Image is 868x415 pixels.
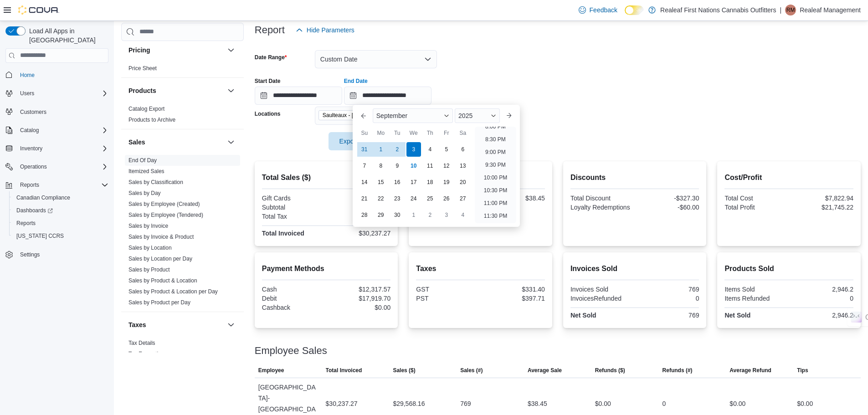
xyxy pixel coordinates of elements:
button: Sales [128,138,224,147]
span: Operations [16,161,108,172]
div: day-23 [390,191,405,206]
a: Tax Exemptions [128,351,167,357]
span: Sales by Product & Location [128,277,197,284]
a: Sales by Invoice [128,223,168,229]
h3: Products [128,86,156,95]
div: $331.40 [483,286,545,293]
span: Export [334,132,374,150]
button: Next month [502,108,516,123]
span: Refunds ($) [595,367,625,374]
div: $38.45 [528,398,547,409]
h3: Employee Sales [255,345,327,356]
span: Employee [258,367,284,374]
div: 2,946.2 [791,312,853,319]
button: Home [2,68,112,82]
span: [US_STATE] CCRS [16,232,64,240]
div: day-24 [406,191,421,206]
button: Catalog [16,125,42,136]
button: Reports [2,179,112,191]
span: Hide Parameters [307,26,354,35]
div: day-29 [374,208,388,222]
span: RM [786,5,795,15]
a: Catalog Export [128,106,164,112]
h2: Taxes [416,263,545,274]
div: day-8 [374,159,388,173]
a: Canadian Compliance [13,192,74,203]
span: Reports [20,181,39,189]
span: Customers [20,108,46,116]
span: Load All Apps in [GEOGRAPHIC_DATA] [26,26,108,45]
a: Dashboards [9,204,112,217]
div: Total Cost [724,195,787,202]
div: Gift Cards [262,195,324,202]
h2: Cost/Profit [724,172,853,183]
div: day-28 [357,208,372,222]
span: Customers [16,106,108,118]
nav: Complex example [5,65,108,285]
span: Sales by Product per Day [128,299,190,306]
div: Subtotal [262,204,324,211]
div: $0.00 [797,398,813,409]
span: Sales by Product [128,266,170,273]
div: $729.11 [328,213,390,220]
button: Taxes [226,319,236,330]
div: day-7 [357,159,372,173]
div: Taxes [121,338,244,363]
button: Reports [16,179,43,190]
span: Saulteaux - [GEOGRAPHIC_DATA] [323,111,394,120]
div: day-20 [456,175,470,190]
ul: Time [475,127,516,223]
label: Locations [255,110,281,118]
div: Sales [121,155,244,312]
a: [US_STATE] CCRS [13,231,67,241]
div: September, 2025 [356,141,471,223]
p: Realeaf Management [800,5,861,15]
a: Sales by Location [128,245,172,251]
h2: Invoices Sold [570,263,699,274]
div: Su [357,126,372,140]
a: Sales by Classification [128,179,183,185]
h3: Pricing [128,46,150,55]
div: 0 [791,295,853,302]
div: Button. Open the year selector. 2025 is currently selected. [455,108,500,123]
a: Products to Archive [128,117,175,123]
li: 8:30 PM [482,134,509,145]
div: $7,822.94 [791,195,853,202]
div: day-21 [357,191,372,206]
div: day-1 [406,208,421,222]
span: 2025 [458,112,473,119]
span: Tax Details [128,339,155,347]
span: Dashboards [13,205,108,216]
span: Refunds (#) [663,367,693,374]
li: 11:30 PM [480,210,511,221]
div: 2,946.2 [791,286,853,293]
strong: Net Sold [724,312,750,319]
a: Settings [16,249,43,260]
div: Cashback [262,304,324,311]
button: Sales [226,137,236,148]
a: Sales by Product & Location [128,277,197,284]
button: Canadian Compliance [9,191,112,204]
div: $21,745.22 [791,204,853,211]
label: Date Range [255,54,287,61]
div: Products [121,103,244,129]
div: $29,568.16 [328,204,390,211]
div: 0 [663,398,666,409]
span: Total Invoiced [326,367,362,374]
span: Canadian Compliance [16,194,70,201]
div: day-11 [423,159,437,173]
span: Saulteaux - North Battleford [318,110,405,120]
button: Reports [9,217,112,230]
div: day-9 [390,159,405,173]
span: Price Sheet [128,65,157,72]
div: Cash [262,286,324,293]
span: Reports [13,218,108,229]
a: Dashboards [13,205,56,216]
div: day-3 [406,142,421,157]
div: PST [416,295,478,302]
li: 11:00 PM [480,198,511,209]
button: Catalog [2,124,112,137]
strong: Net Sold [570,312,596,319]
div: We [406,126,421,140]
h2: Payment Methods [262,263,391,274]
